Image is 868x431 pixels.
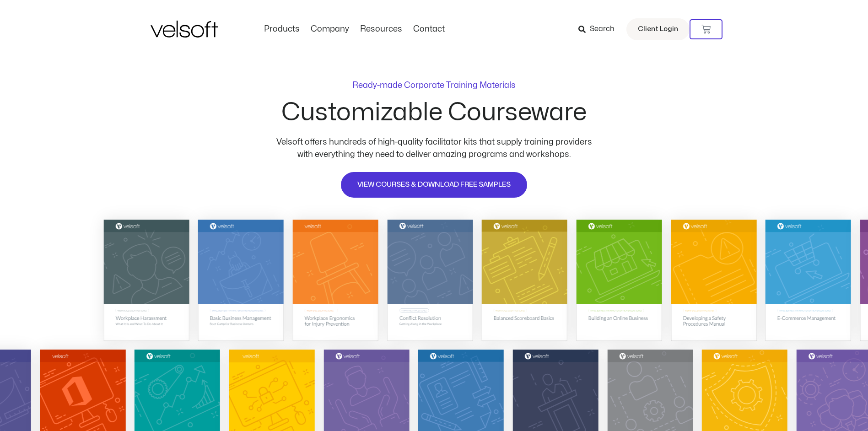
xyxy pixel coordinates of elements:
a: VIEW COURSES & DOWNLOAD FREE SAMPLES [340,171,528,199]
a: ResourcesMenu Toggle [355,24,408,34]
a: ProductsMenu Toggle [259,24,305,34]
a: ContactMenu Toggle [408,24,450,34]
h2: Customizable Courseware [281,100,587,125]
a: Search [578,22,621,37]
p: Velsoft offers hundreds of high-quality facilitator kits that supply training providers with ever... [270,136,599,161]
img: Velsoft Training Materials [151,21,218,38]
span: Client Login [638,23,678,35]
a: CompanyMenu Toggle [305,24,355,34]
span: VIEW COURSES & DOWNLOAD FREE SAMPLES [357,179,511,190]
a: Client Login [626,18,690,40]
p: Ready-made Corporate Training Materials [352,81,516,90]
span: Search [590,23,615,35]
nav: Menu [259,24,450,34]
